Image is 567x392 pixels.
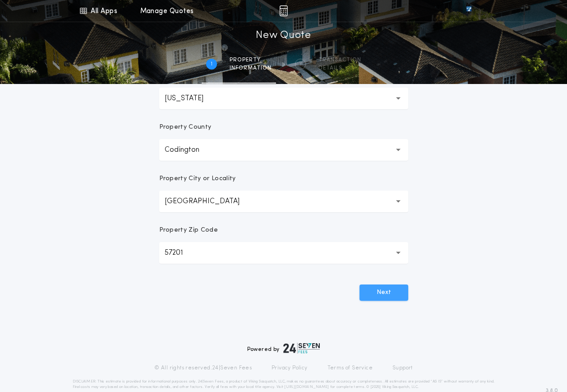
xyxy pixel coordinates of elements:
[159,123,212,132] p: Property County
[159,191,408,212] button: [GEOGRAPHIC_DATA]
[154,364,252,372] p: © All rights reserved. 24|Seven Fees
[211,61,212,68] h2: 1
[165,196,254,207] p: [GEOGRAPHIC_DATA]
[272,364,308,372] a: Privacy Policy
[159,174,236,183] p: Property City or Locality
[392,364,413,372] a: Support
[230,56,272,64] span: Property
[159,88,408,109] button: [US_STATE]
[450,6,488,15] img: vs-icon
[73,379,495,390] p: DISCLAIMER: This estimate is provided for informational purposes only. 24|Seven Fees, a product o...
[159,242,408,264] button: 57201
[279,5,288,16] img: img
[230,65,272,72] span: information
[165,145,214,155] p: Codington
[165,247,198,258] p: 57201
[318,56,361,64] span: Transaction
[159,139,408,161] button: Codington
[165,93,218,104] p: [US_STATE]
[159,226,218,235] p: Property Zip Code
[327,364,373,372] a: Terms of Service
[247,343,320,354] div: Powered by
[318,65,361,72] span: details
[360,285,408,301] button: Next
[256,28,311,43] h1: New Quote
[284,385,329,389] a: [URL][DOMAIN_NAME]
[283,343,320,354] img: logo
[299,61,302,68] h2: 2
